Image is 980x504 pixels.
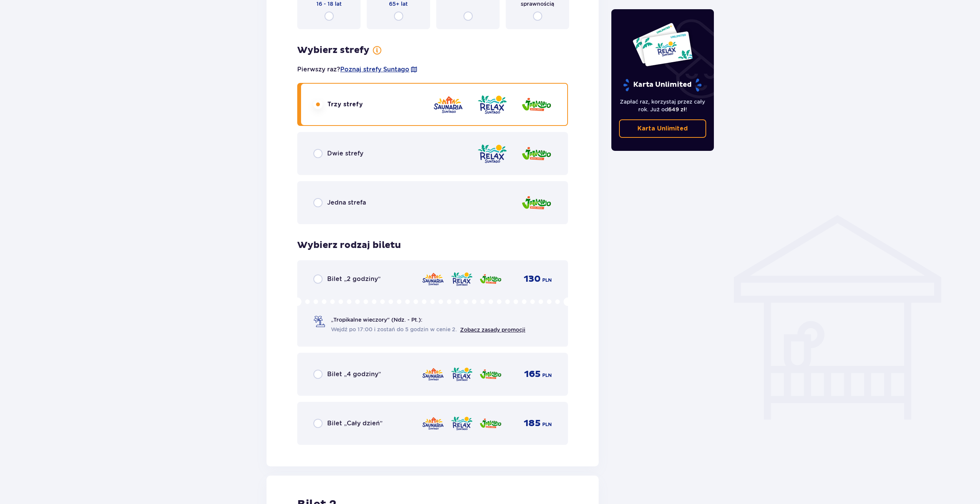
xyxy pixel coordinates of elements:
img: Saunaria [422,366,444,382]
span: 130 [524,273,541,285]
img: Relax [450,271,473,287]
img: Jamango [521,143,552,165]
span: PLN [542,421,552,428]
img: Saunaria [422,415,444,431]
span: PLN [542,277,552,284]
img: Relax [477,94,508,116]
a: Zobacz zasady promocji [460,327,525,333]
span: Trzy strefy [327,100,363,109]
img: Relax [450,415,473,431]
span: „Tropikalne wieczory" (Ndz. - Pt.): [331,316,422,324]
span: 185 [524,418,541,429]
img: Saunaria [433,94,464,116]
span: PLN [542,372,552,379]
h3: Wybierz strefy [297,45,369,56]
p: Pierwszy raz? [297,65,418,74]
a: Karta Unlimited [619,119,707,138]
img: Jamango [479,415,502,431]
span: Wejdź po 17:00 i zostań do 5 godzin w cenie 2. [331,326,457,333]
img: Dwie karty całoroczne do Suntago z napisem 'UNLIMITED RELAX', na białym tle z tropikalnymi liśćmi... [632,22,693,67]
a: Poznaj strefy Suntago [340,65,409,74]
img: Saunaria [422,271,444,287]
span: Bilet „Cały dzień” [327,419,382,428]
span: Dwie strefy [327,149,363,158]
p: Karta Unlimited [622,78,702,92]
img: Relax [450,366,473,382]
img: Jamango [521,94,552,116]
p: Zapłać raz, korzystaj przez cały rok. Już od ! [619,98,707,113]
span: Jedna strefa [327,198,366,207]
img: Jamango [479,366,502,382]
p: Karta Unlimited [637,124,688,133]
span: Bilet „4 godziny” [327,370,381,378]
h3: Wybierz rodzaj biletu [297,240,401,251]
img: Jamango [521,192,552,214]
img: Jamango [479,271,502,287]
img: Relax [477,143,508,165]
span: Bilet „2 godziny” [327,275,381,283]
span: 165 [524,368,541,380]
span: 649 zł [668,106,685,112]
